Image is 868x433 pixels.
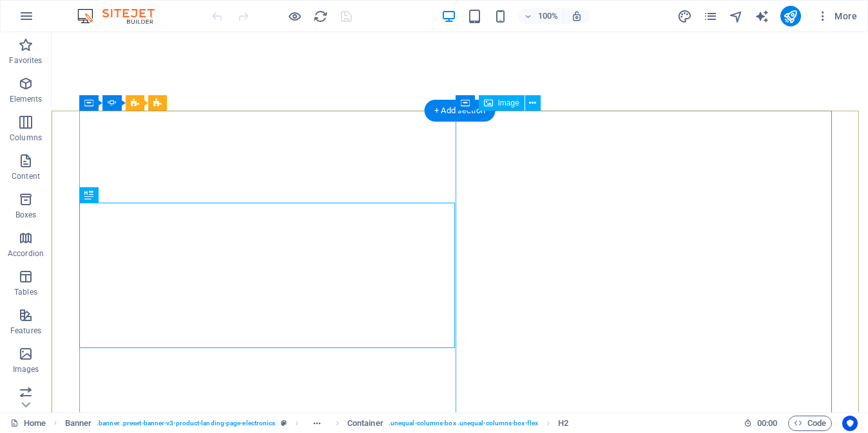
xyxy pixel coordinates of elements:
p: Images [13,364,39,374]
span: Click to select. Double-click to edit [558,416,568,431]
span: Click to select. Double-click to edit [347,416,383,431]
i: AI Writer [755,9,769,24]
button: 100% [518,8,564,24]
button: pages [703,8,719,24]
i: Reload page [313,9,328,24]
button: Code [788,416,832,431]
button: text_generator [755,8,770,24]
h6: Session time [744,416,778,431]
span: Click to select. Double-click to edit [65,416,92,431]
img: Editor Logo [74,8,171,24]
i: Design (Ctrl+Alt+Y) [677,9,692,24]
p: Boxes [15,210,37,220]
span: 00 00 [757,416,777,431]
a: Click to cancel selection. Double-click to open Pages [10,416,46,431]
i: On resize automatically adjust zoom level to fit chosen device. [571,10,583,22]
i: Pages (Ctrl+Alt+S) [703,9,718,24]
span: Code [794,416,826,431]
span: Image [498,99,519,107]
div: + Add section [424,100,496,122]
span: : [766,418,768,428]
p: Accordion [8,248,44,259]
span: More [816,10,857,23]
button: design [677,8,693,24]
nav: breadcrumb [65,416,569,431]
button: Usercentrics [842,416,858,431]
p: Favorites [9,55,42,66]
p: Elements [10,94,43,104]
p: Content [12,171,40,181]
button: More [811,6,862,26]
i: This element is a customizable preset [281,419,287,427]
p: Columns [10,133,42,143]
h6: 100% [537,8,558,24]
button: navigator [729,8,744,24]
i: Navigator [729,9,744,24]
button: publish [780,6,801,26]
p: Tables [14,287,37,297]
p: Features [10,326,41,336]
span: . unequal-columns-box .unequal-columns-box-flex [389,416,538,431]
button: Click here to leave preview mode and continue editing [287,8,302,24]
button: reload [313,8,328,24]
i: Publish [783,9,798,24]
span: . banner .preset-banner-v3-product-landing-page-electronics [97,416,275,431]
